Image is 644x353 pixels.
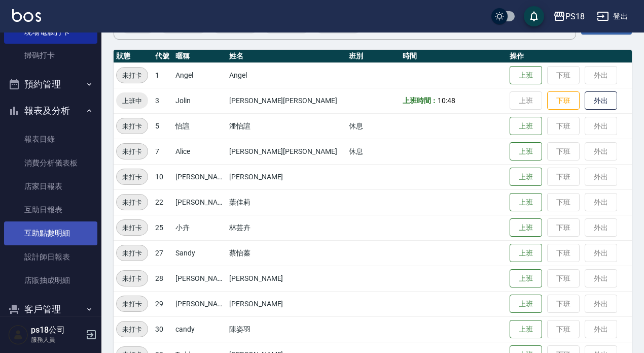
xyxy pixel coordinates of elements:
td: 陳姿羽 [227,316,346,342]
td: 休息 [346,113,400,139]
a: 設計師日報表 [4,245,97,269]
span: 10:48 [438,97,455,105]
td: [PERSON_NAME] [173,189,227,215]
th: 姓名 [227,50,346,63]
td: [PERSON_NAME][PERSON_NAME] [227,88,346,113]
span: 未打卡 [117,197,148,208]
td: [PERSON_NAME] [173,291,227,316]
td: [PERSON_NAME][PERSON_NAME] [227,139,346,164]
span: 未打卡 [117,121,148,132]
td: [PERSON_NAME] [227,266,346,291]
a: 互助點數明細 [4,221,97,245]
span: 上班中 [116,95,148,106]
td: 葉佳莉 [227,189,346,215]
td: 29 [153,291,173,316]
td: 1 [153,62,173,88]
button: 預約管理 [4,71,97,98]
button: 上班 [510,117,542,136]
button: 下班 [547,91,580,110]
td: [PERSON_NAME] [227,291,346,316]
h5: ps18公司 [31,325,83,335]
th: 狀態 [114,50,153,63]
a: 消費分析儀表板 [4,151,97,175]
td: 5 [153,113,173,139]
span: 未打卡 [117,70,148,81]
td: 怡諠 [173,113,227,139]
span: 未打卡 [117,172,148,182]
td: 22 [153,189,173,215]
td: 7 [153,139,173,164]
a: 店販抽成明細 [4,269,97,292]
button: 上班 [510,66,542,85]
button: 上班 [510,142,542,161]
button: 客戶管理 [4,296,97,323]
td: 潘怡諠 [227,113,346,139]
span: 未打卡 [117,273,148,284]
span: 未打卡 [117,248,148,259]
a: 店家日報表 [4,175,97,198]
a: 報表目錄 [4,127,97,151]
button: save [524,6,544,26]
td: 3 [153,88,173,113]
td: [PERSON_NAME] [173,164,227,189]
div: PS18 [565,10,585,23]
a: 掃碼打卡 [4,44,97,67]
td: Alice [173,139,227,164]
button: 報表及分析 [4,98,97,124]
td: candy [173,316,227,342]
a: 互助日報表 [4,198,97,221]
button: 上班 [510,320,542,339]
img: Logo [12,9,41,22]
th: 代號 [153,50,173,63]
button: 上班 [510,168,542,186]
button: 上班 [510,193,542,212]
td: [PERSON_NAME] [227,164,346,189]
b: 上班時間： [403,97,438,105]
td: Jolin [173,88,227,113]
button: 登出 [593,7,632,26]
td: 10 [153,164,173,189]
td: 林芸卉 [227,215,346,240]
button: 外出 [585,91,617,110]
span: 未打卡 [117,324,148,335]
button: 上班 [510,244,542,263]
button: 上班 [510,269,542,288]
td: Angel [227,62,346,88]
td: 休息 [346,139,400,164]
td: Angel [173,62,227,88]
span: 未打卡 [117,146,148,157]
td: 28 [153,266,173,291]
button: 上班 [510,295,542,313]
button: PS18 [549,6,589,27]
td: Sandy [173,240,227,266]
button: 上班 [510,218,542,237]
th: 時間 [400,50,508,63]
th: 暱稱 [173,50,227,63]
td: 30 [153,316,173,342]
td: [PERSON_NAME] [173,266,227,291]
td: 27 [153,240,173,266]
td: 蔡怡蓁 [227,240,346,266]
th: 班別 [346,50,400,63]
td: 25 [153,215,173,240]
p: 服務人員 [31,335,83,344]
td: 小卉 [173,215,227,240]
span: 未打卡 [117,299,148,309]
th: 操作 [507,50,632,63]
span: 未打卡 [117,222,148,233]
img: Person [8,325,28,345]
